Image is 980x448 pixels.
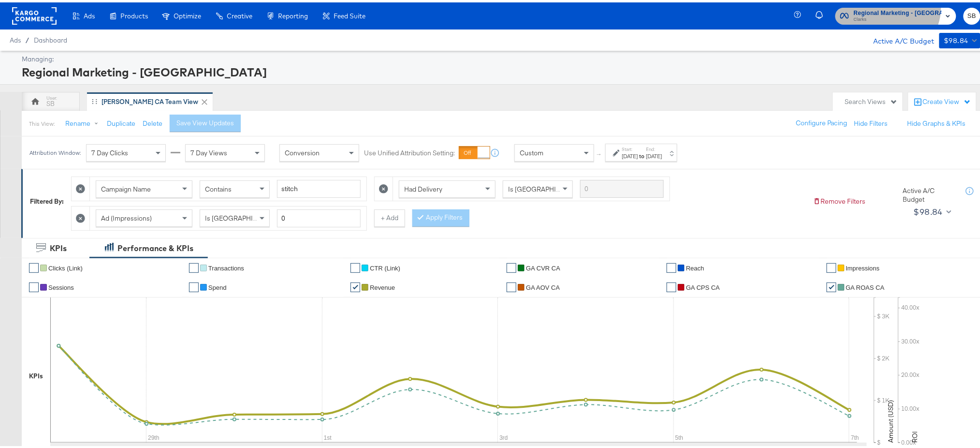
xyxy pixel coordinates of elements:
button: Rename [59,113,109,130]
text: Amount (USD) [887,398,895,440]
span: Impressions [846,262,880,269]
span: Creative [227,10,252,17]
button: Remove Filters [813,194,866,204]
input: Enter a search term [277,178,361,195]
button: + Add [374,207,405,224]
a: ✔ [351,261,360,270]
div: [PERSON_NAME] CA Team View [102,95,198,104]
div: This View: [29,118,55,125]
button: $98.84 [910,202,954,217]
span: Contains [205,182,232,191]
button: Duplicate [107,117,135,126]
a: ✔ [189,261,199,270]
span: / [21,34,34,42]
span: GA AOV CA [526,282,560,289]
span: Conversion [285,146,320,155]
div: Drag to reorder tab [92,96,97,102]
span: GA CPS CA [686,282,720,289]
div: [DATE] [622,150,638,158]
a: ✔ [827,280,836,290]
div: Attribution Window: [29,147,81,154]
span: Transactions [208,262,244,269]
div: $98.84 [914,202,943,217]
label: Use Unified Attribution Setting: [364,146,455,155]
div: Active A/C Budget [863,30,935,45]
a: ✔ [507,280,516,290]
span: Clicks (Link) [48,262,83,269]
span: 7 Day Clicks [91,146,128,155]
div: Active A/C Budget [903,184,956,202]
span: Is [GEOGRAPHIC_DATA] [508,182,582,191]
a: ✔ [507,261,516,270]
span: GA ROAS CA [846,282,885,289]
span: Sessions [48,282,74,289]
span: Reach [686,262,704,269]
button: Regional Marketing - [GEOGRAPHIC_DATA]Clarks [835,5,956,22]
div: $98.84 [944,32,968,45]
a: ✔ [667,280,676,290]
div: Managing: [22,52,978,61]
span: 7 Day Views [190,146,227,155]
span: Ad (Impressions) [101,211,152,220]
input: Enter a search term [580,178,664,195]
span: Optimize [174,10,201,17]
span: Spend [208,282,227,289]
input: Enter a number [277,207,361,225]
label: End: [646,144,662,150]
span: Campaign Name [101,182,151,191]
button: Hide Graphs & KPIs [907,117,966,126]
div: KPIs [50,240,67,252]
div: SB [46,97,55,106]
span: ↑ [595,150,604,154]
div: Search Views [845,95,898,104]
a: ✔ [29,280,39,290]
span: GA CVR CA [526,262,560,269]
div: [DATE] [646,150,662,158]
a: ✔ [189,280,199,290]
a: ✔ [29,261,39,270]
span: Is [GEOGRAPHIC_DATA] [205,211,279,220]
span: Reporting [278,10,308,17]
a: ✔ [667,261,676,270]
a: ✔ [827,261,836,270]
a: ✔ [351,280,360,290]
div: Create View [923,95,971,105]
text: ROI [911,429,920,440]
span: Ads [10,34,21,42]
button: Hide Filters [854,117,888,126]
div: Regional Marketing - [GEOGRAPHIC_DATA] [22,61,978,78]
span: Had Delivery [404,182,442,191]
span: Revenue [370,282,395,289]
span: Custom [520,146,543,155]
label: Start: [622,144,638,150]
div: Performance & KPIs [117,240,193,252]
span: Products [120,10,148,17]
div: Filtered By: [30,194,64,204]
span: Ads [84,10,95,17]
span: SB [967,8,977,19]
a: Dashboard [34,34,67,42]
button: Configure Pacing [790,112,854,130]
span: Clarks [854,14,942,21]
span: Feed Suite [334,10,366,17]
strong: to [638,150,646,157]
div: KPIs [29,369,43,378]
span: Regional Marketing - [GEOGRAPHIC_DATA] [854,6,942,16]
button: Delete [143,117,162,126]
span: CTR (Link) [370,262,400,269]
